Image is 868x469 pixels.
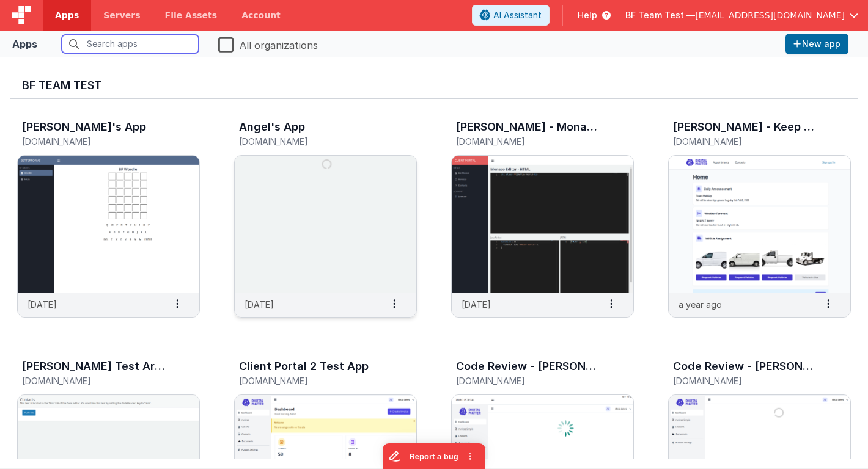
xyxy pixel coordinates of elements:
[239,376,386,385] h5: [DOMAIN_NAME]
[383,443,485,469] iframe: Marker.io feedback button
[28,298,57,311] p: [DATE]
[12,37,37,51] div: Apps
[625,9,858,21] button: BF Team Test — [EMAIL_ADDRESS][DOMAIN_NAME]
[22,376,169,385] h5: [DOMAIN_NAME]
[456,137,603,146] h5: [DOMAIN_NAME]
[625,9,695,21] span: BF Team Test —
[673,376,820,385] h5: [DOMAIN_NAME]
[673,137,820,146] h5: [DOMAIN_NAME]
[493,9,542,21] span: AI Assistant
[218,35,318,53] label: All organizations
[679,298,722,311] p: a year ago
[462,298,491,311] p: [DATE]
[22,121,146,133] h3: [PERSON_NAME]'s App
[22,360,166,373] h3: [PERSON_NAME] Test Area
[62,35,199,53] input: Search apps
[165,9,218,21] span: File Assets
[239,137,386,146] h5: [DOMAIN_NAME]
[22,79,846,92] h3: BF Team Test
[472,5,550,26] button: AI Assistant
[456,121,600,133] h3: [PERSON_NAME] - Monaco Editor Test
[239,360,369,373] h3: Client Portal 2 Test App
[673,360,817,373] h3: Code Review - [PERSON_NAME]
[55,9,79,21] span: Apps
[673,121,817,133] h3: [PERSON_NAME] - Keep Out
[578,9,597,21] span: Help
[103,9,140,21] span: Servers
[245,298,274,311] p: [DATE]
[456,376,603,385] h5: [DOMAIN_NAME]
[456,360,600,373] h3: Code Review - [PERSON_NAME]
[22,137,169,146] h5: [DOMAIN_NAME]
[695,9,845,21] span: [EMAIL_ADDRESS][DOMAIN_NAME]
[239,121,305,133] h3: Angel's App
[785,34,848,54] button: New app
